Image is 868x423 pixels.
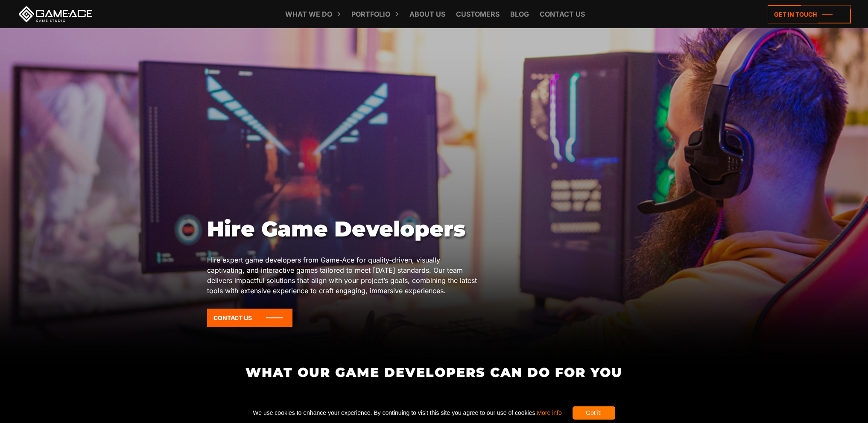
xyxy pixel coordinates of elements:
[207,309,292,327] a: Contact Us
[253,406,561,420] span: We use cookies to enhance your experience. By continuing to visit this site you agree to our use ...
[768,5,851,23] a: Get in touch
[207,216,479,242] h1: Hire Game Developers
[573,406,615,420] div: Got it!
[207,365,661,379] h2: What Our Game Developers Can Do for You
[537,409,561,416] a: More info
[207,255,479,296] p: Hire expert game developers from Game-Ace for quality-driven, visually captivating, and interacti...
